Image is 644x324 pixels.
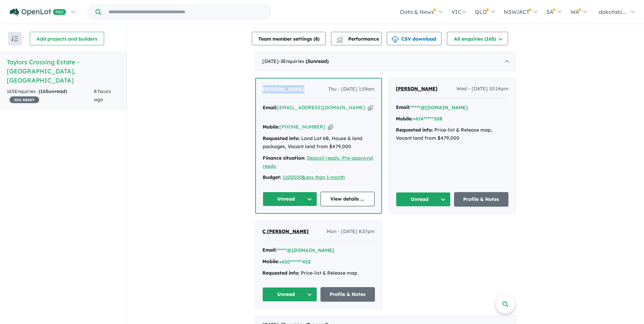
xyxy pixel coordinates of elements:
div: [DATE] [255,52,516,71]
strong: Requested info: [396,127,433,133]
div: 165 Enquir ies [7,88,94,104]
strong: Requested info: [263,135,300,141]
button: Team member settings (8) [252,32,326,45]
a: C [PERSON_NAME] [262,228,309,236]
img: sort.svg [11,36,18,41]
a: Deposit ready, Pre-approval ready [263,155,373,169]
a: [PERSON_NAME] [396,85,437,93]
a: Profile & Notes [320,287,375,302]
img: line-chart.svg [337,36,343,40]
input: Try estate name, suburb, builder or developer [102,5,269,19]
button: Unread [262,287,317,302]
button: Add projects and builders [30,32,104,45]
img: download icon [392,36,399,43]
a: Less than 1 month [304,174,345,180]
h5: Taylors Crossing Estate - [GEOGRAPHIC_DATA] , [GEOGRAPHIC_DATA] [7,57,120,85]
span: 165 [40,88,48,94]
strong: Email: [396,104,410,110]
strong: ( unread) [306,58,329,64]
a: Profile & Notes [454,192,509,207]
button: All enquiries (165) [447,32,508,45]
strong: Finance situation: [263,155,306,161]
strong: Email: [262,247,277,253]
button: Unread [396,192,451,207]
button: Copy [328,123,333,131]
span: Performance [337,36,379,42]
a: [PHONE_NUMBER] [280,124,325,130]
span: C [PERSON_NAME] [262,228,309,234]
span: - 3 Enquir ies [279,58,329,64]
div: Price-list & Release map, Vacant land from $479,000 [396,126,508,142]
span: [PERSON_NAME] [396,86,437,92]
span: Mon - [DATE] 8:37pm [327,228,375,236]
button: CSV download [387,32,442,45]
span: Thu - [DATE] 1:19am [328,85,375,93]
div: | [263,173,375,182]
a: 1100000 [283,174,303,180]
span: 3 [307,58,310,64]
a: [PERSON_NAME] [263,85,304,93]
a: [EMAIL_ADDRESS][DOMAIN_NAME] [277,105,365,111]
img: bar-chart.svg [336,38,343,43]
button: Performance [331,32,382,45]
button: Copy [368,104,373,111]
img: Openlot PRO Logo White [10,8,66,17]
strong: ( unread) [39,88,67,94]
strong: Mobile: [396,116,413,122]
span: dakotabi... [599,8,626,15]
strong: Requested info: [262,270,300,276]
button: Unread [263,192,317,206]
strong: Mobile: [262,258,279,264]
div: Price-list & Release map [262,269,375,277]
strong: Budget: [263,174,281,180]
strong: Mobile: [263,124,280,130]
strong: Email: [263,105,277,111]
span: [PERSON_NAME] [263,86,304,92]
div: Land Lot 6B, House & land packages, Vacant land from $479,000 [263,135,375,151]
span: 35 % READY [9,96,39,103]
a: View details ... [320,192,375,206]
span: 8 hours ago [94,88,111,102]
span: Wed - [DATE] 10:14pm [456,85,508,93]
span: 8 [315,36,318,42]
